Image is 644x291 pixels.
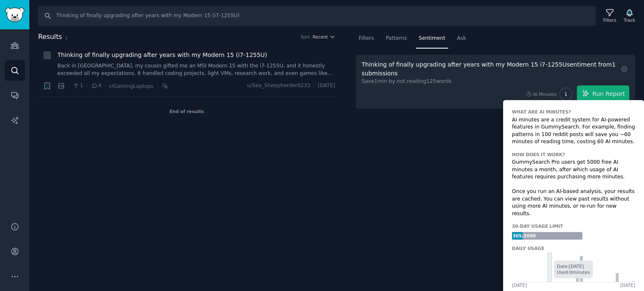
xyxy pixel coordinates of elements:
input: Search Keyword [38,6,596,26]
div: End of results [38,97,335,126]
div: Track [624,17,635,23]
span: 1 [564,91,567,97]
div: What are AI Minutes? [512,109,571,115]
span: 4 [91,82,101,90]
a: Thinking of finally upgrading after years with my Modern 15 (i7-1255U) [57,51,267,59]
span: Recent [313,34,328,40]
div: GummySearch Pro users get 5000 free AI minutes a month, after which usage of AI features requires... [512,159,635,217]
button: Track [621,7,638,25]
span: u/Sea_Sheepherder9233 [247,82,310,90]
span: 1 [73,82,83,90]
span: Sentiment [419,35,445,42]
div: Sort [301,34,310,40]
div: [DATE] [512,282,527,288]
div: [DATE] [620,282,635,288]
span: Ask [457,35,466,42]
div: Filters [603,17,616,23]
span: 1 [65,35,68,40]
span: r/GamingLaptops [109,83,153,89]
div: How does it work? [512,152,565,157]
div: Save 1 min by not reading 125 words [362,78,630,85]
span: Filters [359,35,374,42]
span: · [86,82,88,90]
span: · [313,82,315,90]
div: AI Minutes: [533,91,558,97]
div: AI minutes are a credit system for AI-powered features in GummySearch. For example, finding patte... [512,116,635,146]
div: 305 / 2000 [512,232,537,239]
span: · [156,82,158,90]
div: Thinking of finally upgrading after years with my Modern 15 i7-1255U sentiment from 1 submissions [362,60,618,78]
span: Patterns [386,35,407,42]
div: Daily usage [512,245,544,251]
button: Run Report [577,85,629,103]
span: · [68,82,70,90]
a: Back in [GEOGRAPHIC_DATA], my cousin gifted me an MSI Modern 15 with the i7-1255U, and it honestl... [57,62,335,77]
span: [DATE] [318,82,335,90]
button: Recent [313,34,335,40]
span: · [104,82,106,90]
span: Run Report [592,90,625,98]
span: Results [38,32,62,42]
img: GummySearch logo [5,8,24,22]
div: 30-day usage limit [512,223,563,229]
